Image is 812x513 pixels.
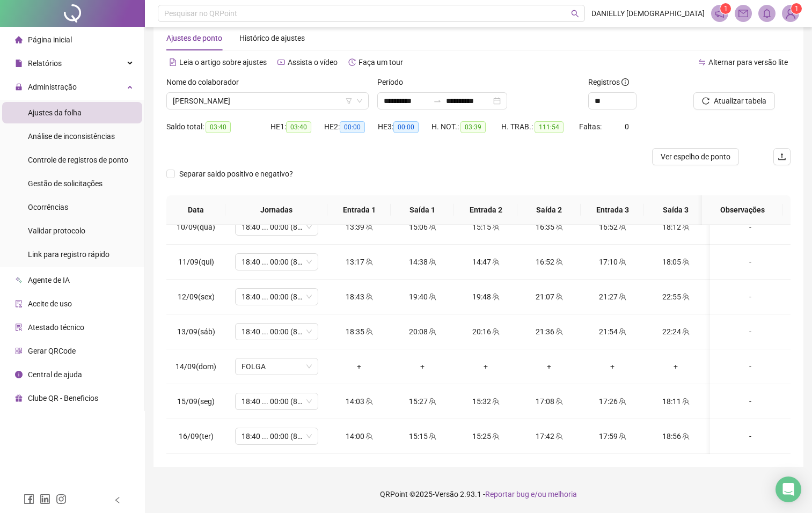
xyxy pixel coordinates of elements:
[653,291,699,303] div: 22:55
[399,361,445,372] div: +
[364,398,373,405] span: team
[399,291,445,303] div: 19:40
[431,121,501,133] div: H. NOT.:
[364,258,373,266] span: team
[715,9,725,18] span: notification
[428,223,436,231] span: team
[618,223,626,231] span: team
[454,195,517,225] th: Entrada 2
[661,151,730,163] span: Ver espelho de ponto
[491,328,500,335] span: team
[242,254,312,270] span: 18:40 ... 00:00 (8 HORAS)
[460,121,486,133] span: 03:39
[336,256,382,268] div: 13:17
[463,256,509,268] div: 14:47
[711,204,774,216] span: Observações
[364,433,373,440] span: team
[178,258,214,266] span: 11/09(qui)
[491,223,500,231] span: team
[738,9,748,18] span: mail
[364,293,373,301] span: team
[166,195,225,225] th: Data
[206,121,231,133] span: 03:40
[15,371,23,378] span: info-circle
[28,83,77,91] span: Administração
[681,433,690,440] span: team
[15,300,23,307] span: audit
[336,395,382,407] div: 14:03
[589,361,635,372] div: +
[618,293,626,301] span: team
[526,395,572,407] div: 17:08
[681,293,690,301] span: team
[28,59,62,68] span: Relatórios
[169,58,177,66] span: file-text
[681,398,690,405] span: team
[517,195,581,225] th: Saída 2
[346,98,352,104] span: filter
[463,361,509,372] div: +
[28,250,109,259] span: Link para registro rápido
[762,9,772,18] span: bell
[178,292,215,301] span: 12/09(sex)
[621,78,629,86] span: info-circle
[653,256,699,268] div: 18:05
[653,395,699,407] div: 18:11
[526,361,572,372] div: +
[28,179,103,188] span: Gestão de solicitações
[179,432,214,441] span: 16/09(ter)
[56,494,67,504] span: instagram
[491,258,500,266] span: team
[719,291,782,303] div: -
[491,433,500,440] span: team
[242,289,312,305] span: 18:40 ... 00:00 (8 HORAS)
[288,58,338,67] span: Assista o vídeo
[719,326,782,338] div: -
[433,97,442,105] span: to
[589,256,635,268] div: 17:10
[40,494,50,504] span: linkedin
[702,195,782,225] th: Observações
[714,95,766,107] span: Atualizar tabela
[463,395,509,407] div: 15:32
[719,221,782,233] div: -
[485,490,577,499] span: Reportar bug e/ou melhoria
[399,221,445,233] div: 15:06
[776,477,801,502] div: Open Intercom Messenger
[589,430,635,442] div: 17:59
[277,58,285,66] span: youtube
[348,58,356,66] span: history
[428,293,436,301] span: team
[28,299,72,308] span: Aceite de uso
[15,83,23,91] span: lock
[286,121,311,133] span: 03:40
[782,5,799,21] img: 89256
[28,394,98,402] span: Clube QR - Beneficios
[173,93,362,109] span: JOYCE FERREIRA BERNARDINO DA SILVA
[28,276,70,284] span: Agente de IA
[554,328,563,335] span: team
[336,291,382,303] div: 18:43
[179,58,267,67] span: Leia o artigo sobre ajustes
[242,428,312,444] span: 18:40 ... 00:00 (8 HORAS)
[24,494,34,504] span: facebook
[791,3,802,14] sup: Atualize o seu contato no menu Meus Dados
[625,122,629,131] span: 0
[589,395,635,407] div: 17:26
[175,362,216,371] span: 14/09(dom)
[175,168,297,180] span: Separar saldo positivo e negativo?
[653,326,699,338] div: 22:24
[526,221,572,233] div: 16:35
[463,291,509,303] div: 19:48
[364,223,373,231] span: team
[591,8,705,19] span: DANIELLY [DEMOGRAPHIC_DATA]
[589,326,635,338] div: 21:54
[242,219,312,235] span: 18:40 ... 00:00 (8 HORAS)
[653,361,699,372] div: +
[526,326,572,338] div: 21:36
[166,76,246,88] label: Nome do colaborador
[720,3,731,14] sup: 1
[336,361,382,372] div: +
[340,121,365,133] span: 00:00
[501,121,579,133] div: H. TRAB.:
